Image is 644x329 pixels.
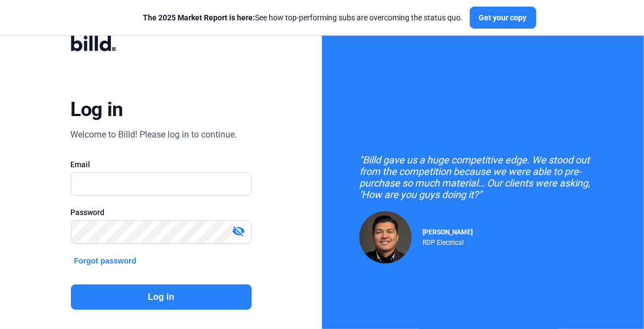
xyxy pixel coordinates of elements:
span: [PERSON_NAME] [423,228,473,236]
button: Log in [71,284,252,310]
div: See how top-performing subs are overcoming the status quo. [143,12,463,23]
div: Password [71,207,252,218]
div: Email [71,159,252,170]
div: "Billd gave us a huge competitive edge. We stood out from the competition because we were able to... [359,154,607,200]
img: Raul Pacheco [359,211,412,264]
div: Welcome to Billd! Please log in to continue. [71,128,237,141]
button: Forgot password [71,255,140,267]
span: The 2025 Market Report is here: [143,13,256,22]
div: RDP Electrical [423,236,473,246]
div: Log in [71,97,123,122]
button: Get your copy [470,7,536,29]
mat-icon: visibility_off [232,224,246,238]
